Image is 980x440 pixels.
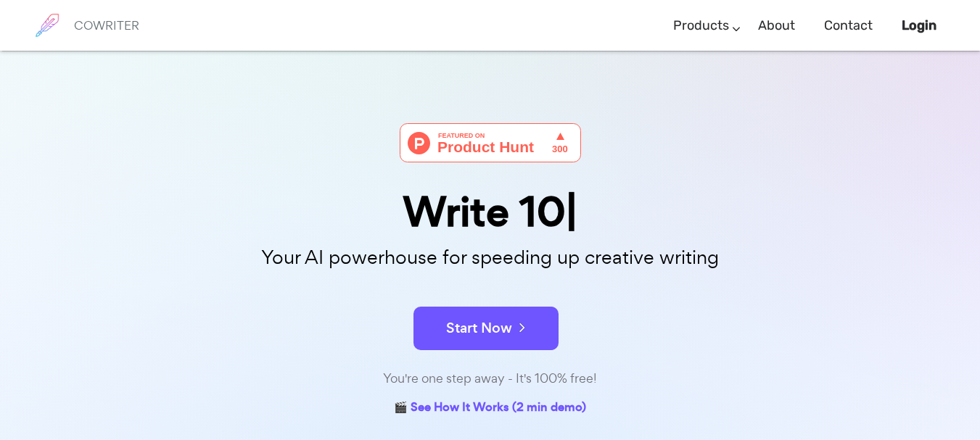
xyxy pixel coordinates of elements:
h6: COWRITER [74,19,139,32]
p: Your AI powerhouse for speeding up creative writing [128,242,853,273]
a: 🎬 See How It Works (2 min demo) [394,397,586,420]
img: Cowriter - Your AI buddy for speeding up creative writing | Product Hunt [400,123,581,162]
a: About [758,4,795,47]
a: Login [902,4,936,47]
a: Contact [824,4,873,47]
div: Write 10 [128,191,853,233]
a: Products [673,4,729,47]
b: Login [902,17,936,33]
div: You're one step away - It's 100% free! [128,368,853,389]
img: brand logo [29,7,65,43]
button: Start Now [413,307,559,350]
